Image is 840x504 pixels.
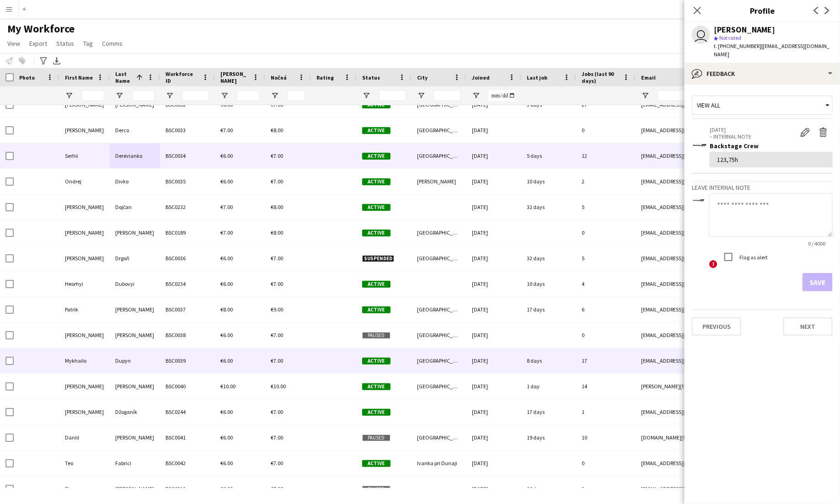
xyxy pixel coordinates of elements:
button: Open Filter Menu [271,91,279,100]
div: [DATE] [466,374,521,399]
span: Export [29,39,47,48]
div: BSC0039 [160,348,215,373]
div: [DATE] [466,399,521,424]
div: 5 [576,246,636,271]
div: [PERSON_NAME] [59,118,110,143]
div: 5 days [521,143,576,168]
input: Nočná Filter Input [287,90,305,101]
div: [EMAIL_ADDRESS][DOMAIN_NAME] [636,143,819,168]
span: Suspended [362,255,394,262]
div: BSC0035 [160,169,215,194]
span: t. [PHONE_NUMBER] [714,43,761,49]
div: 4 [576,271,636,296]
span: €7.00 [220,127,233,134]
div: [GEOGRAPHIC_DATA] [412,322,466,348]
div: [EMAIL_ADDRESS][PERSON_NAME][DOMAIN_NAME] [636,322,819,348]
div: [DATE] [466,194,521,220]
div: [GEOGRAPHIC_DATA] [412,143,466,168]
div: [GEOGRAPHIC_DATA] [412,374,466,399]
app-action-btn: Advanced filters [38,55,49,66]
span: €6.00 [220,332,233,338]
div: [PERSON_NAME] [110,425,160,450]
div: [DATE] [466,118,521,143]
div: 6 [576,297,636,322]
h3: Leave internal note [692,183,833,192]
div: [PERSON_NAME] [412,169,466,194]
span: €6.00 [220,485,233,492]
p: – INTERNAL NOTE [710,133,796,140]
div: [GEOGRAPHIC_DATA] [412,118,466,143]
div: Heorhyi [59,271,110,296]
span: €8.00 [220,306,233,313]
span: 0 / 4000 [801,240,833,247]
div: BSC0244 [160,399,215,424]
span: Paused [362,434,391,441]
div: [PERSON_NAME] [59,374,110,399]
div: BSC0038 [160,322,215,348]
div: Derevianko [110,143,160,168]
div: [DATE] [466,450,521,476]
a: View [4,38,24,49]
div: [PERSON_NAME] [59,322,110,348]
span: €7.00 [220,204,233,210]
div: [PERSON_NAME] [110,297,160,322]
a: Export [26,38,51,49]
span: €6.00 [220,152,233,159]
div: 17 [576,348,636,373]
button: Open Filter Menu [65,91,73,100]
div: 19 days [521,425,576,450]
span: €6.00 [220,434,233,441]
button: Open Filter Menu [641,91,649,100]
span: €6.00 [220,408,233,415]
div: [DATE] [466,271,521,296]
div: Dupyn [110,348,160,373]
button: Open Filter Menu [220,91,229,100]
app-action-btn: Export XLSX [51,55,62,66]
div: [EMAIL_ADDRESS][DOMAIN_NAME] [636,348,819,373]
span: Email [641,74,656,81]
a: Status [53,38,78,49]
div: [GEOGRAPHIC_DATA] [412,220,466,245]
div: [PERSON_NAME] [59,220,110,245]
div: [EMAIL_ADDRESS][DOMAIN_NAME] [636,297,819,322]
input: Denná Filter Input [237,90,260,101]
span: Active [362,281,391,288]
span: €6.00 [220,178,233,185]
div: [EMAIL_ADDRESS][DOMAIN_NAME] [636,169,819,194]
button: Open Filter Menu [362,91,370,100]
h3: Profile [685,5,840,16]
span: [PERSON_NAME] [220,70,249,84]
div: 8 days [521,348,576,373]
div: 0 [576,322,636,348]
span: Joined [472,74,490,81]
div: [PERSON_NAME] [59,194,110,220]
div: Patrik [59,297,110,322]
span: Status [362,74,380,81]
div: [PERSON_NAME] [59,246,110,271]
div: Backstage Crew [710,142,833,150]
div: BSC0042 [160,450,215,476]
span: Rating [316,74,334,81]
span: Last Name [115,70,133,84]
div: [DOMAIN_NAME][EMAIL_ADDRESS][PERSON_NAME][DOMAIN_NAME] [636,425,819,450]
span: Active [362,204,391,211]
div: 10 days [521,271,576,296]
input: Workforce ID Filter Input [182,90,209,101]
span: City [417,74,428,81]
div: [PERSON_NAME] [59,399,110,424]
div: BSC0036 [160,246,215,271]
div: Dubovyi [110,271,160,296]
button: Next [783,317,833,336]
div: 2 [576,476,636,501]
span: Paused [362,332,391,339]
div: 10 days [521,169,576,194]
div: [GEOGRAPHIC_DATA] [412,348,466,373]
span: €7.00 [271,408,283,415]
div: [GEOGRAPHIC_DATA] [412,425,466,450]
div: 1 day [521,374,576,399]
div: 0 [576,450,636,476]
div: Serhii [59,143,110,168]
span: €6.00 [220,357,233,364]
div: Teo [59,450,110,476]
div: [DATE] [466,143,521,168]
